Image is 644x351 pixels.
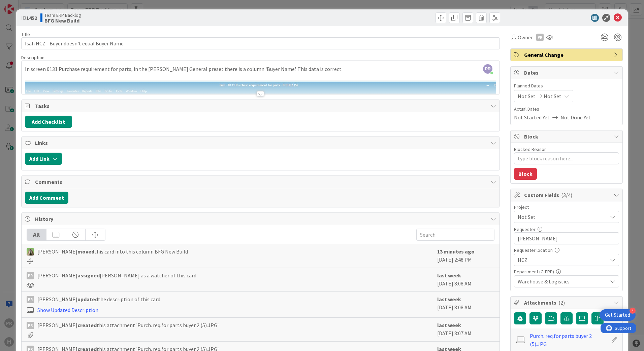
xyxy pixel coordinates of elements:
span: [PERSON_NAME] this card into this column BFG New Build [37,247,188,256]
b: 1452 [26,14,37,21]
span: [PERSON_NAME] this attachment 'Purch. req.for parts buyer 2 (5).JPG' [37,321,219,329]
div: [DATE] 8:07 AM [437,321,494,338]
span: Dates [524,69,610,77]
div: PR [27,272,34,279]
a: Purch. req.for parts buyer 2 (5).JPG [530,332,608,348]
input: type card name here... [21,37,500,49]
div: PR [27,322,34,329]
span: Owner [518,33,533,41]
div: 4 [630,308,636,314]
div: [DATE] 8:08 AM [437,295,494,314]
div: Requester location [514,248,619,252]
span: [PERSON_NAME] [PERSON_NAME] as a watcher of this card [37,271,196,279]
a: Show Updated Description [37,307,98,313]
button: Add Link [25,153,62,165]
span: HCZ [518,255,604,265]
b: last week [437,296,461,303]
b: created [77,322,97,328]
span: PR [483,64,492,74]
span: Actual Dates [514,106,619,113]
button: Add Checklist [25,116,72,128]
label: Requester [514,226,536,232]
span: Links [35,139,487,147]
span: History [35,215,487,223]
b: updated [77,296,98,303]
span: ID [21,14,37,22]
div: PR [27,296,34,303]
span: General Change [524,51,610,59]
div: Open Get Started checklist, remaining modules: 4 [600,309,636,321]
b: BFG New Build [44,18,81,23]
b: assigned [77,272,100,279]
span: Description [21,54,44,61]
b: last week [437,272,461,279]
img: TT [27,248,34,256]
span: Custom Fields [524,191,610,199]
span: Comments [35,178,487,186]
input: Search... [416,229,494,241]
b: moved [77,248,94,255]
span: Attachments [524,299,610,307]
span: Team ERP Backlog [44,12,81,18]
p: In screen 0131 Purchase requirement for parts, in the [PERSON_NAME] General preset there is a col... [25,65,496,73]
span: Not Set [518,92,536,100]
span: [PERSON_NAME] the description of this card [37,295,160,303]
button: Add Comment [25,192,68,204]
span: Block [524,132,610,141]
label: Title [21,31,30,37]
div: Get Started [605,312,630,318]
b: last week [437,322,461,328]
label: Blocked Reason [514,146,547,152]
div: All [27,229,46,240]
span: Warehouse & Logistics [518,277,607,285]
span: Support [14,1,31,9]
div: [DATE] 2:48 PM [437,247,494,264]
span: Not Done Yet [560,113,591,121]
button: Block [514,168,537,180]
span: Not Set [518,212,604,222]
div: [DATE] 8:08 AM [437,271,494,288]
span: ( 2 ) [558,299,565,306]
div: Project [514,205,619,209]
b: 13 minutes ago [437,248,475,255]
span: Not Set [544,92,561,100]
span: Not Started Yet [514,113,550,121]
span: Planned Dates [514,82,619,89]
span: ( 3/4 ) [561,192,572,198]
span: Tasks [35,102,487,110]
div: PR [536,34,544,41]
div: Department (G-ERP) [514,269,619,274]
